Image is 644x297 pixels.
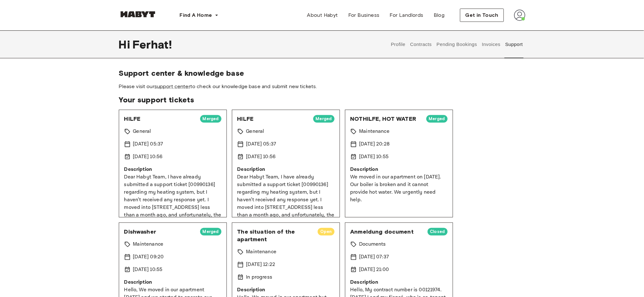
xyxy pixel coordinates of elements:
img: Habyt [119,11,157,17]
a: For Business [343,9,385,22]
span: Find A Home [180,11,212,19]
a: For Landlords [385,9,429,22]
span: Hi [119,38,132,51]
span: For Landlords [390,11,424,19]
button: Find A Home [175,9,224,22]
button: Invoices [481,30,501,58]
span: Ferhat ! [132,38,172,51]
a: Blog [429,9,450,22]
a: About Habyt [302,9,343,22]
span: Blog [434,11,445,19]
span: About Habyt [307,11,338,19]
span: For Business [348,11,380,19]
button: Pending Bookings [436,30,478,58]
div: user profile tabs [389,30,525,58]
button: Support [505,30,524,58]
span: Get in Touch [465,11,498,19]
button: Contracts [410,30,433,58]
img: avatar [514,10,525,21]
button: Get in Touch [460,9,504,22]
button: Profile [390,30,406,58]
